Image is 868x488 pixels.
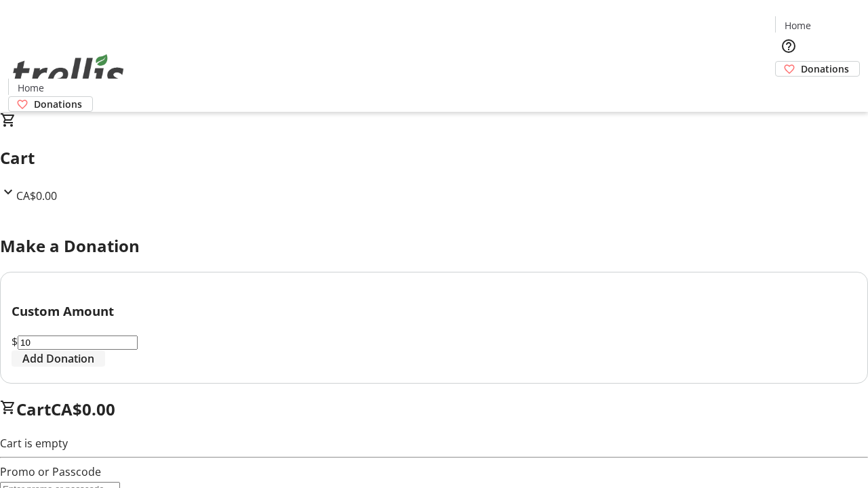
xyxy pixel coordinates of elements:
[775,61,860,77] a: Donations
[16,188,57,203] span: CA$0.00
[776,18,819,33] a: Home
[775,33,802,60] button: Help
[18,81,44,95] span: Home
[12,334,18,349] span: $
[775,77,802,104] button: Cart
[12,350,105,367] button: Add Donation
[8,96,93,112] a: Donations
[34,97,82,111] span: Donations
[22,350,94,367] span: Add Donation
[9,81,52,95] a: Home
[8,39,129,107] img: Orient E2E Organization g0L3osMbLW's Logo
[12,302,856,321] h3: Custom Amount
[18,335,138,350] input: Donation Amount
[801,62,849,76] span: Donations
[785,18,811,33] span: Home
[51,398,115,420] span: CA$0.00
